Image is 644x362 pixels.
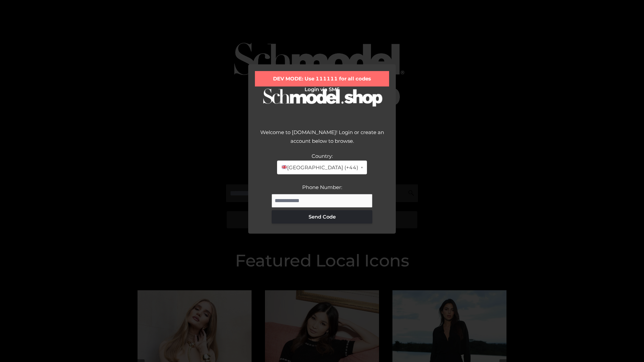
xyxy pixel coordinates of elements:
[282,165,287,170] img: 🇬🇧
[255,128,389,152] div: Welcome to [DOMAIN_NAME]! Login or create an account below to browse.
[255,86,389,93] h2: Login via SMS
[281,163,358,172] span: [GEOGRAPHIC_DATA] (+44)
[255,71,389,86] div: DEV MODE: Use 111111 for all codes
[272,210,372,224] button: Send Code
[312,153,333,159] label: Country:
[302,184,342,190] label: Phone Number:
